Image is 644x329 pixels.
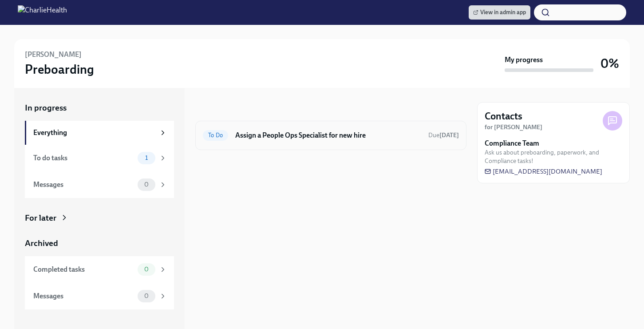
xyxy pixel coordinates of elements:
h4: Contacts [485,110,522,123]
h3: Preboarding [25,61,94,77]
div: Messages [33,291,134,301]
h3: 0% [601,55,619,71]
span: View in admin app [473,8,526,17]
strong: [DATE] [439,131,459,139]
strong: My progress [505,55,543,65]
a: Archived [25,238,174,249]
span: 0 [139,181,154,188]
span: Due [428,131,459,139]
a: To do tasks1 [25,145,174,171]
div: Messages [33,180,134,190]
span: 0 [139,266,154,273]
span: Ask us about preboarding, paperwork, and Compliance tasks! [485,148,622,165]
span: 0 [139,293,154,299]
a: In progress [25,102,174,114]
span: 1 [140,155,153,161]
a: Completed tasks0 [25,256,174,283]
strong: for [PERSON_NAME] [485,123,542,131]
h6: [PERSON_NAME] [25,50,82,59]
span: To Do [203,132,228,139]
a: Everything [25,121,174,145]
div: Everything [33,128,155,138]
a: Messages0 [25,171,174,198]
strong: Compliance Team [485,139,539,148]
div: To do tasks [33,153,134,163]
a: To DoAssign a People Ops Specialist for new hireDue[DATE] [203,128,459,143]
a: Messages0 [25,283,174,309]
a: View in admin app [469,5,530,20]
a: [EMAIL_ADDRESS][DOMAIN_NAME] [485,167,602,176]
img: CharlieHealth [18,5,67,20]
span: September 20th, 2025 09:00 [428,131,459,139]
div: Completed tasks [33,265,134,274]
div: For later [25,212,56,224]
a: For later [25,212,174,224]
h6: Assign a People Ops Specialist for new hire [235,131,421,140]
div: In progress [195,102,237,114]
